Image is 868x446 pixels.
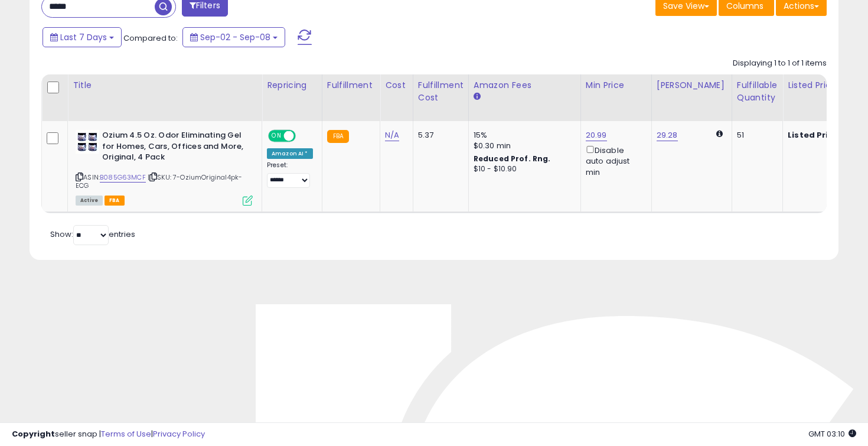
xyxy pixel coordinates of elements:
[43,27,122,47] button: Last 7 Days
[327,130,349,143] small: FBA
[657,129,678,141] a: 29.28
[269,131,284,141] span: ON
[267,161,313,188] div: Preset:
[657,79,727,92] div: [PERSON_NAME]
[76,172,242,190] span: | SKU: 7-OziumOriginal4pk-ECG
[385,79,408,92] div: Cost
[105,196,125,206] span: FBA
[788,129,841,141] b: Listed Price:
[586,129,607,141] a: 20.99
[474,154,551,164] b: Reduced Prof. Rng.
[267,148,313,159] div: Amazon AI *
[418,130,459,141] div: 5.37
[474,141,572,151] div: $0.30 min
[200,31,270,43] span: Sep-02 - Sep-08
[327,79,375,92] div: Fulfillment
[737,130,774,141] div: 51
[76,130,99,154] img: 41Ra5Za3qQL._SL40_.jpg
[123,32,178,44] span: Compared to:
[474,79,576,92] div: Amazon Fees
[474,130,572,141] div: 15%
[385,129,399,141] a: N/A
[267,79,317,92] div: Repricing
[737,79,778,104] div: Fulfillable Quantity
[60,31,107,43] span: Last 7 Days
[586,144,642,178] div: Disable auto adjust min
[586,79,647,92] div: Min Price
[294,131,313,141] span: OFF
[100,172,146,183] a: B085G63MCF
[182,27,285,47] button: Sep-02 - Sep-08
[76,196,103,206] span: All listings currently available for purchase on Amazon
[76,130,253,204] div: ASIN:
[733,58,827,69] div: Displaying 1 to 1 of 1 items
[102,130,246,166] b: Ozium 4.5 Oz. Odor Eliminating Gel for Homes, Cars, Offices and More, Original, 4 Pack
[50,229,135,240] span: Show: entries
[474,92,481,102] small: Amazon Fees.
[474,164,572,174] div: $10 - $10.90
[418,79,464,104] div: Fulfillment Cost
[73,79,257,92] div: Title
